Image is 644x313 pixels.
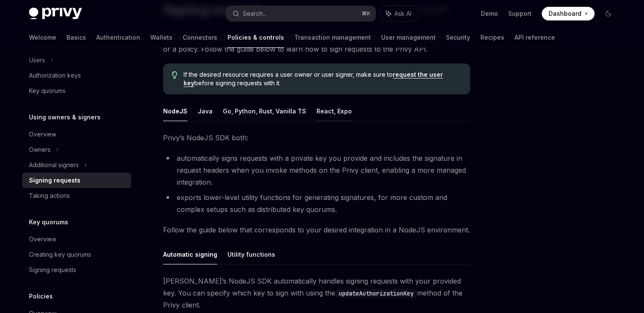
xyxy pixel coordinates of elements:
[22,188,131,203] a: Taking actions
[542,7,595,20] a: Dashboard
[394,9,411,18] span: Ask AI
[29,27,56,48] a: Welcome
[29,160,79,170] div: Additional signers
[227,244,275,264] button: Utility functions
[96,27,140,48] a: Authentication
[29,217,68,227] h5: Key quorums
[316,101,352,121] button: React, Expo
[223,101,306,121] button: Go, Python, Rust, Vanilla TS
[163,275,470,311] span: [PERSON_NAME]’s NodeJS SDK automatically handles signing requests with your provided key. You can...
[29,145,51,155] div: Owners
[29,8,82,20] img: dark logo
[163,101,187,121] button: NodeJS
[163,152,470,188] li: automatically signs requests with a private key you provide and includes the signature in request...
[335,289,417,298] code: updateAuthorizationKey
[243,9,267,19] div: Search...
[515,27,555,48] a: API reference
[294,27,371,48] a: Transaction management
[22,262,131,278] a: Signing requests
[549,9,581,18] span: Dashboard
[22,247,131,262] a: Creating key quorums
[163,244,217,264] button: Automatic signing
[29,86,66,96] div: Key quorums
[381,27,436,48] a: User management
[22,173,131,188] a: Signing requests
[29,249,91,260] div: Creating key quorums
[163,132,470,144] span: Privy’s NodeJS SDK both:
[29,129,56,139] div: Overview
[163,191,470,215] li: exports lower-level utility functions for generating signatures, for more custom and complex setu...
[183,27,217,48] a: Connectors
[362,10,371,17] span: ⌘ K
[508,9,532,18] a: Support
[446,27,470,48] a: Security
[29,291,53,301] h5: Policies
[163,224,470,236] span: Follow the guide below that corresponds to your desired integration in a NodeJS environment.
[150,27,172,48] a: Wallets
[29,175,80,185] div: Signing requests
[601,7,615,20] button: Toggle dark mode
[380,6,417,21] button: Ask AI
[66,27,86,48] a: Basics
[22,127,131,142] a: Overview
[22,232,131,247] a: Overview
[198,101,213,121] button: Java
[22,83,131,99] a: Key quorums
[29,265,76,275] div: Signing requests
[172,71,178,79] svg: Tip
[29,191,70,201] div: Taking actions
[227,27,284,48] a: Policies & controls
[481,9,498,18] a: Demo
[480,27,504,48] a: Recipes
[22,68,131,83] a: Authorization keys
[29,234,56,244] div: Overview
[227,6,376,21] button: Search...⌘K
[184,70,462,87] span: If the desired resource requires a user owner or user signer, make sure to before signing request...
[29,70,81,81] div: Authorization keys
[29,112,101,122] h5: Using owners & signers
